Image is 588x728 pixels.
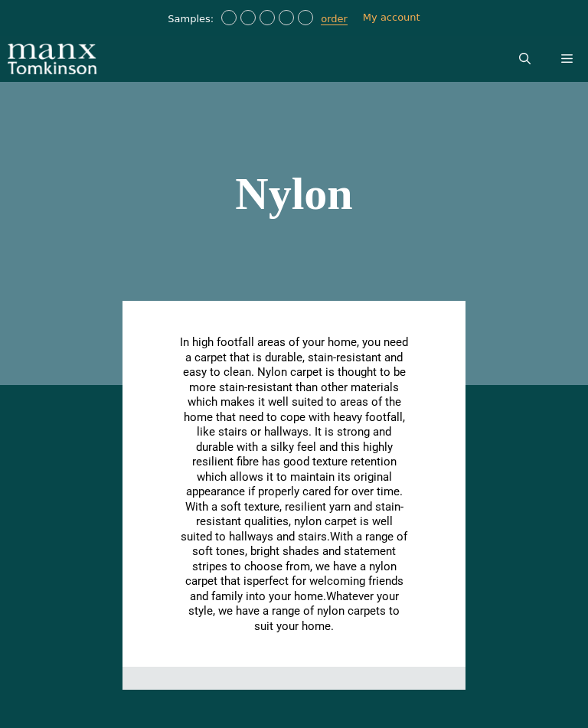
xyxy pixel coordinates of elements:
[504,36,546,82] a: Open Search Bar
[321,13,348,25] a: order
[188,589,400,633] span: Whatever your style, we have a range of nylon carpets to suit your home.
[168,13,217,26] span: Samples:
[8,171,580,217] h1: Nylon
[185,530,408,589] span: With a range of soft tones, bright shades and statement stripes to choose from, we have a nylon c...
[190,574,403,603] span: perfect for welcoming friends and family into your home.
[8,36,96,82] img: Manx Tomkinson
[180,335,408,544] span: In high footfall areas of your home, you need a carpet that is durable, stain-resistant and easy ...
[363,11,420,23] a: My account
